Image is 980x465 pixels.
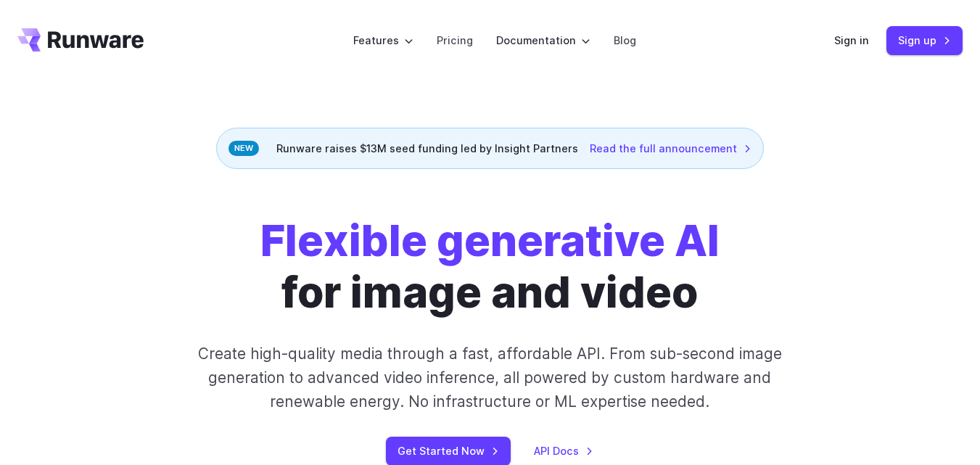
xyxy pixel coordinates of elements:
h1: for image and video [260,215,720,318]
a: Sign in [834,32,869,49]
a: Go to / [17,28,144,52]
a: Pricing [437,32,473,49]
label: Documentation [496,32,590,49]
div: Runware raises $13M seed funding led by Insight Partners [216,128,764,169]
p: Create high-quality media through a fast, affordable API. From sub-second image generation to adv... [188,342,793,414]
label: Features [353,32,413,49]
strong: Flexible generative AI [260,215,720,266]
a: Blog [614,32,636,49]
a: Read the full announcement [590,140,752,157]
a: API Docs [534,443,593,459]
a: Get Started Now [386,437,511,465]
a: Sign up [886,26,963,54]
